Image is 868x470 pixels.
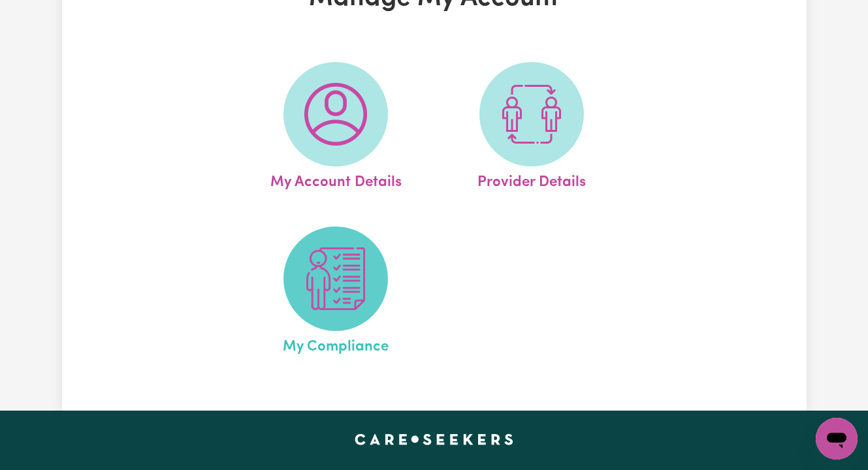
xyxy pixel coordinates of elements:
[242,227,430,358] a: My Compliance
[355,434,513,445] a: Careseekers home page
[816,418,858,460] iframe: Button to launch messaging window
[477,166,586,194] span: Provider Details
[242,62,430,194] a: My Account Details
[438,62,626,194] a: Provider Details
[283,331,389,358] span: My Compliance
[270,166,402,194] span: My Account Details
